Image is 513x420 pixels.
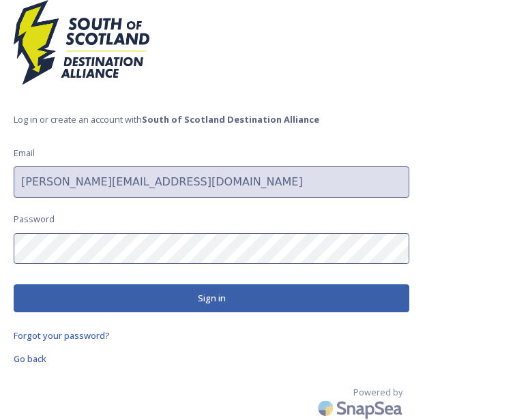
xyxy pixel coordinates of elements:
span: Forgot your password? [14,329,110,342]
a: Forgot your password? [14,327,409,344]
strong: South of Scotland Destination Alliance [142,113,319,125]
span: Go back [14,352,46,365]
input: john.doe@snapsea.io [14,166,409,198]
span: Powered by [353,386,402,399]
span: Log in or create an account with [14,113,409,126]
button: Sign in [14,284,409,312]
span: Password [14,213,55,226]
span: Email [14,147,35,160]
